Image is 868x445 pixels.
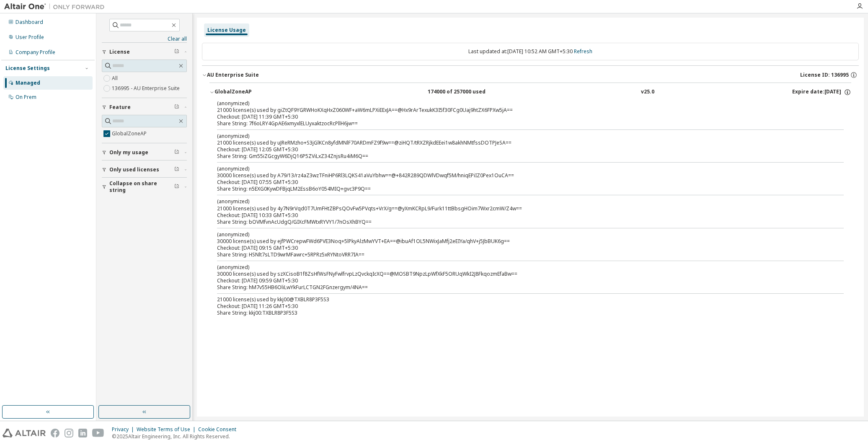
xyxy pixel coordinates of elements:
[202,66,859,84] button: AU Enterprise SuiteLicense ID: 136995
[217,114,824,120] div: Checkout: [DATE] 11:39 GMT+5:30
[217,264,824,271] p: (anonymized)
[15,94,36,101] div: On Prem
[102,43,187,61] button: License
[217,179,824,186] div: Checkout: [DATE] 07:55 GMT+5:30
[207,27,246,34] div: License Usage
[792,88,851,96] div: Expire date: [DATE]
[217,100,824,114] div: 21000 license(s) used by giZtQF9YGRWHoKXqHxZ060WF+aW6mLPXiEExJA==@Hx9rArTexukK3I5f30FCg0Uaj9htZX6...
[209,83,851,101] button: GlobalZoneAP174000 of 257000 usedv25.0Expire date:[DATE]
[51,429,59,437] img: facebook.svg
[641,88,654,96] div: v25.0
[217,303,824,310] div: Checkout: [DATE] 11:26 GMT+5:30
[102,143,187,162] button: Only my usage
[217,165,824,172] p: (anonymized)
[15,34,44,41] div: User Profile
[174,166,179,173] span: Clear filter
[3,429,46,437] img: altair_logo.svg
[428,88,503,96] div: 174000 of 257000 used
[198,426,241,433] div: Cookie Consent
[109,104,131,111] span: Feature
[217,186,824,192] div: Share String: n5EXG0KywDFBjqLM2EssB6oY054MIQ+gvc3P9Q==
[15,19,43,26] div: Dashboard
[174,184,179,190] span: Clear filter
[217,100,824,107] p: (anonymized)
[5,65,50,72] div: License Settings
[217,231,824,238] p: (anonymized)
[15,49,55,56] div: Company Profile
[574,48,592,55] a: Refresh
[112,129,148,139] label: GlobalZoneAP
[217,198,824,205] p: (anonymized)
[214,88,290,96] div: GlobalZoneAP
[112,73,119,83] label: All
[202,43,859,60] div: Last updated at: [DATE] 10:52 AM GMT+5:30
[109,166,159,173] span: Only used licenses
[112,433,241,440] p: © 2025 Altair Engineering, Inc. All Rights Reserved.
[217,146,824,153] div: Checkout: [DATE] 12:05 GMT+5:30
[217,284,824,291] div: Share String: hM7v55HB6OliLwYkFurLCTGN2FGnzergym/4NA==
[217,277,824,284] div: Checkout: [DATE] 09:59 GMT+5:30
[78,429,87,437] img: linkedin.svg
[207,72,259,78] div: AU Enterprise Suite
[112,426,137,433] div: Privacy
[217,132,824,140] p: (anonymized)
[109,180,174,194] span: Collapse on share string
[217,245,824,251] div: Checkout: [DATE] 09:15 GMT+5:30
[217,310,824,316] div: Share String: kkj00:TXBLR8P3F5S3
[4,3,109,11] img: Altair One
[174,49,179,55] span: Clear filter
[217,198,824,212] div: 21000 license(s) used by 4y7N9rVqd0T7UmFHtZBPsQOvFw5PVqts+VrX/g==@yXmKCRpL9/Furk11ttBbsgHOim7Wxr2...
[217,264,824,277] div: 30000 license(s) used by szXCisoB1f8ZsHfWsFNyFwlfrvpLzQvckqIcXQ==@MOSBT9NpzLpWfXkF5ORUqWkI2J8Fkqo...
[217,153,824,160] div: Share String: Gm55iZGcgyW6DjQ16P5ZViLxZ34ZnjsRu4iM6Q==
[800,72,849,78] span: License ID: 136995
[109,49,130,55] span: License
[174,104,179,111] span: Clear filter
[102,98,187,116] button: Feature
[112,83,181,93] label: 136995 - AU Enterprise Suite
[102,160,187,179] button: Only used licenses
[217,231,824,245] div: 30000 license(s) used by ejfPWCrepwFWd6PVE3Noq+5lPkyAlzMwYVT+EA==@ibuAf1OL5NWixJaMfj2eEIYa/qhV+j5...
[217,251,824,258] div: Share String: HSNlt7sLTD9wrMFawrc+5RPRz5xRYNtoVRR7IA==
[102,36,187,42] a: Clear all
[109,149,148,156] span: Only my usage
[217,132,824,146] div: 21000 license(s) used by uJReRMzho+S3jGlKCn8yfdMNlF70ARDmFZ9f9w==@ziHQT/tRXZRjkdEEei1w8akhNMtfssD...
[217,120,824,127] div: Share String: 7f6oLRY4GpAE6xmyxlELUyxaktzocRcPllH6jw==
[217,296,824,303] div: 21000 license(s) used by kkj00@TXBLR8P3F5S3
[15,80,40,86] div: Managed
[217,219,824,225] div: Share String: bOVMfvnAcUdgQ/GIXcFMWtxRYVY1/7nOsXhBYQ==
[92,429,104,437] img: youtube.svg
[65,429,73,437] img: instagram.svg
[137,426,198,433] div: Website Terms of Use
[217,165,824,179] div: 30000 license(s) used by A79/13/rz4aZ3wzTFniHP6Rl3LQKS41aVuYbhw==@+842R289QDWlVDwqf5M/hniqEPiIZ0P...
[217,212,824,219] div: Checkout: [DATE] 10:33 GMT+5:30
[174,149,179,156] span: Clear filter
[102,178,187,196] button: Collapse on share string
